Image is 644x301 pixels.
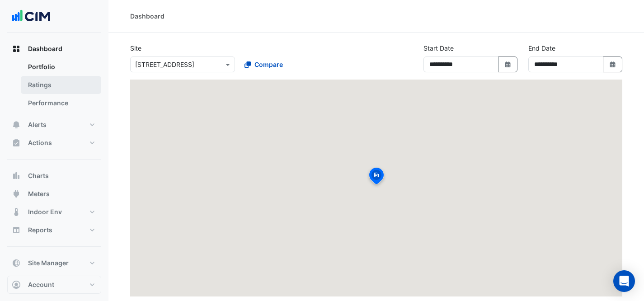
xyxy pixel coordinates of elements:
div: Open Intercom Messenger [613,270,635,292]
span: Reports [28,226,52,235]
app-icon: Actions [12,138,21,147]
img: site-pin-selected.svg [367,166,386,188]
div: Dashboard [130,11,165,21]
button: Actions [7,134,101,152]
span: Compare [254,60,283,69]
button: Account [7,276,101,294]
app-icon: Meters [12,189,21,198]
app-icon: Site Manager [12,259,21,268]
div: Dashboard [7,58,101,116]
button: Compare [239,56,289,72]
span: Charts [28,171,49,180]
a: Ratings [21,76,101,94]
app-icon: Alerts [12,120,21,129]
span: Dashboard [28,44,62,53]
button: Site Manager [7,254,101,272]
button: Dashboard [7,40,101,58]
app-icon: Charts [12,171,21,180]
fa-icon: Select Date [609,61,617,68]
button: Meters [7,185,101,203]
label: Site [130,43,141,53]
label: End Date [528,43,555,53]
app-icon: Dashboard [12,44,21,53]
span: Account [28,280,54,289]
button: Reports [7,221,101,239]
button: Alerts [7,116,101,134]
label: Start Date [423,43,454,53]
span: Actions [28,138,52,147]
span: Meters [28,189,50,198]
a: Performance [21,94,101,112]
a: Portfolio [21,58,101,76]
span: Indoor Env [28,207,62,216]
button: Charts [7,167,101,185]
span: Alerts [28,120,47,129]
app-icon: Indoor Env [12,207,21,216]
button: Indoor Env [7,203,101,221]
span: Site Manager [28,259,69,268]
img: Company Logo [11,7,52,25]
app-icon: Reports [12,226,21,235]
fa-icon: Select Date [504,61,512,68]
